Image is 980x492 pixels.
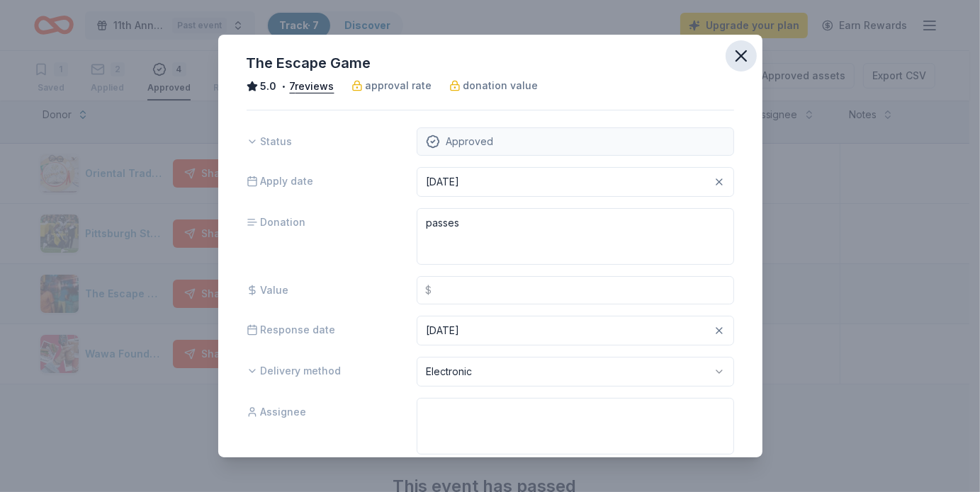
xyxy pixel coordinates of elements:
[290,78,334,95] button: 7reviews
[261,78,277,95] span: 5.0
[417,167,733,197] button: [DATE]
[247,173,314,190] span: Apply date
[281,81,286,92] span: •
[449,77,539,94] a: donation value
[417,316,733,345] button: [DATE]
[351,77,432,94] a: approval rate
[426,173,459,190] div: [DATE]
[247,214,306,231] span: Donation
[247,52,734,74] div: The Escape Game
[463,77,539,94] span: donation value
[366,77,432,94] span: approval rate
[247,133,293,150] span: Status
[446,133,493,150] span: Approved
[247,404,307,421] span: Assignee
[247,362,342,379] span: Delivery method
[417,127,733,156] button: Approved
[247,282,289,299] span: Value
[417,208,733,265] textarea: passes
[247,321,336,338] span: Response date
[426,322,459,339] div: [DATE]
